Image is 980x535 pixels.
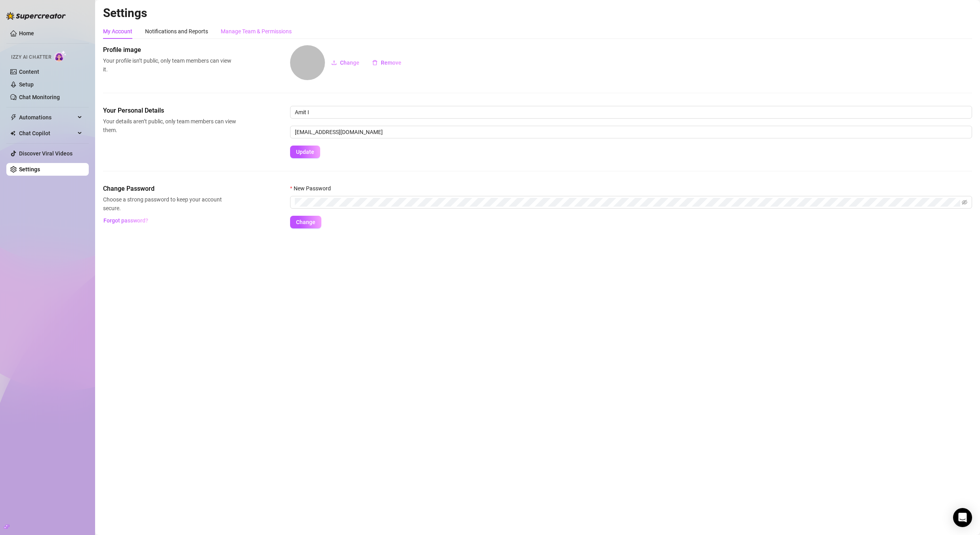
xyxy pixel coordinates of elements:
span: Remove [381,59,401,66]
input: New Password [295,198,960,207]
span: Automations [19,111,75,124]
button: Forgot password? [103,214,148,227]
button: Change [290,216,321,228]
span: Change Password [103,184,236,194]
span: Forgot password? [103,217,148,224]
div: Manage Team & Permissions [221,27,292,36]
img: logo-BBDzfeDw.svg [6,12,66,20]
button: Remove [366,56,408,69]
div: My Account [103,27,132,36]
span: Choose a strong password to keep your account secure. [103,195,236,213]
a: Discover Viral Videos [19,150,73,157]
h2: Settings [103,6,972,21]
a: Home [19,30,34,36]
input: Enter name [290,106,972,119]
button: Update [290,146,320,158]
a: Content [19,69,39,75]
span: Chat Copilot [19,127,75,140]
input: Enter new email [290,126,972,138]
a: Setup [19,81,34,88]
span: eye-invisible [962,199,967,205]
label: New Password [290,184,336,193]
span: thunderbolt [10,114,17,121]
span: Your details aren’t public, only team members can view them. [103,117,236,134]
span: Profile image [103,45,236,55]
a: Chat Monitoring [19,94,60,100]
div: Open Intercom Messenger [953,508,972,527]
span: upload [331,60,337,65]
img: AI Chatter [54,50,67,62]
span: Change [296,219,315,225]
span: Update [296,149,314,155]
span: Izzy AI Chatter [11,54,51,61]
span: build [4,524,10,529]
span: Change [340,59,359,66]
button: Change [325,56,366,69]
a: Settings [19,166,40,173]
span: Your profile isn’t public, only team members can view it. [103,56,236,74]
span: delete [372,60,378,65]
div: Notifications and Reports [145,27,208,36]
span: Your Personal Details [103,106,236,115]
img: Chat Copilot [10,130,15,136]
